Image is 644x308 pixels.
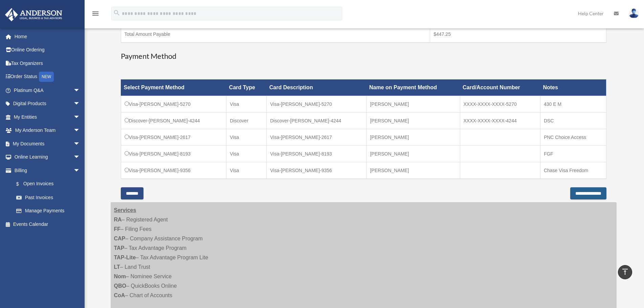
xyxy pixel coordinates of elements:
td: Discover [226,113,267,129]
span: arrow_drop_down [73,110,87,124]
td: Visa [226,162,267,179]
strong: TAP-Lite [114,255,136,260]
a: $Open Invoices [9,177,84,191]
a: Digital Productsarrow_drop_down [5,97,90,111]
td: Visa-[PERSON_NAME]-5270 [267,96,367,113]
strong: Nom [114,274,126,279]
td: XXXX-XXXX-XXXX-5270 [460,96,540,113]
strong: FF [114,226,121,232]
span: $ [20,180,23,188]
td: [PERSON_NAME] [367,146,460,162]
td: [PERSON_NAME] [367,162,460,179]
a: Order StatusNEW [5,70,90,84]
div: NEW [39,72,54,82]
strong: CAP [114,236,126,241]
td: Discover-[PERSON_NAME]-4244 [121,113,226,129]
th: Card/Account Number [460,79,540,96]
td: Chase Visa Freedom [540,162,606,179]
td: Visa-[PERSON_NAME]-2617 [121,129,226,146]
td: Visa [226,146,267,162]
a: vertical_align_top [618,265,632,279]
span: arrow_drop_down [73,97,87,111]
i: menu [91,9,99,18]
td: [PERSON_NAME] [367,129,460,146]
th: Card Description [267,79,367,96]
td: FGF [540,146,606,162]
i: vertical_align_top [621,268,629,276]
td: Discover-[PERSON_NAME]-4244 [267,113,367,129]
a: Past Invoices [9,191,87,204]
strong: QBO [114,283,126,289]
strong: RA [114,217,122,222]
td: Visa [226,129,267,146]
th: Select Payment Method [121,79,226,96]
strong: Services [114,207,136,213]
a: Home [5,30,90,43]
span: arrow_drop_down [73,137,87,151]
a: My Anderson Teamarrow_drop_down [5,124,90,137]
td: $447.25 [430,26,606,43]
td: Visa-[PERSON_NAME]-2617 [267,129,367,146]
i: search [113,9,120,17]
strong: CoA [114,292,125,298]
a: My Documentsarrow_drop_down [5,137,90,150]
a: Manage Payments [9,204,87,218]
a: Online Ordering [5,43,90,57]
td: DSC [540,113,606,129]
td: Visa [226,96,267,113]
a: Billingarrow_drop_down [5,164,87,177]
a: Tax Organizers [5,56,90,70]
td: Visa-[PERSON_NAME]-9356 [121,162,226,179]
td: Visa-[PERSON_NAME]-9356 [267,162,367,179]
img: Anderson Advisors Platinum Portal [3,8,64,21]
th: Name on Payment Method [367,79,460,96]
a: Events Calendar [5,217,90,231]
td: Visa-[PERSON_NAME]-8193 [267,146,367,162]
span: arrow_drop_down [73,150,87,164]
img: User Pic [629,8,639,18]
a: Online Learningarrow_drop_down [5,150,90,164]
span: arrow_drop_down [73,124,87,138]
td: Total Amount Payable [121,26,430,43]
td: [PERSON_NAME] [367,96,460,113]
th: Card Type [226,79,267,96]
td: 430 E M [540,96,606,113]
a: menu [91,12,99,18]
th: Notes [540,79,606,96]
a: My Entitiesarrow_drop_down [5,110,90,124]
td: Visa-[PERSON_NAME]-8193 [121,146,226,162]
a: Platinum Q&Aarrow_drop_down [5,84,90,97]
span: arrow_drop_down [73,164,87,177]
td: [PERSON_NAME] [367,113,460,129]
span: arrow_drop_down [73,84,87,97]
strong: LT [114,264,120,270]
strong: TAP [114,245,125,251]
h3: Payment Method [121,51,606,62]
td: XXXX-XXXX-XXXX-4244 [460,113,540,129]
td: PNC Choice Access [540,129,606,146]
td: Visa-[PERSON_NAME]-5270 [121,96,226,113]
